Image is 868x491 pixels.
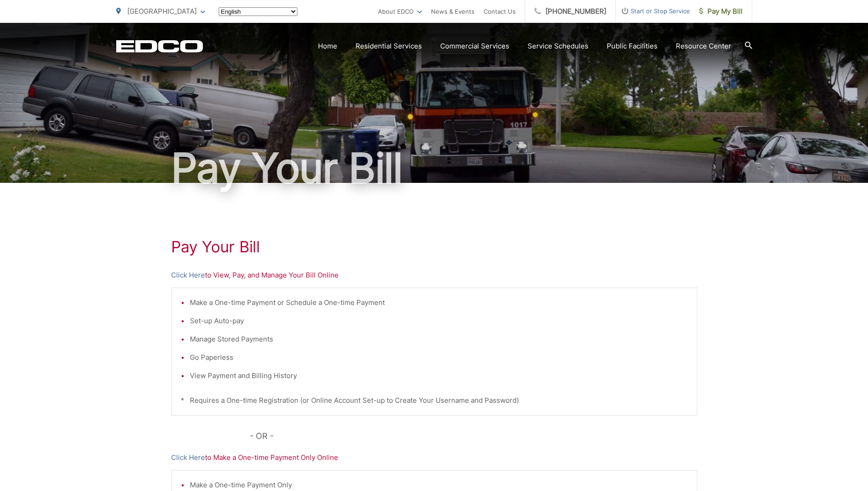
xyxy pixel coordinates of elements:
[676,41,731,52] a: Resource Center
[171,270,205,281] a: Click Here
[356,41,422,52] a: Residential Services
[250,429,697,443] p: - OR -
[190,315,688,326] li: Set-up Auto-pay
[378,6,422,17] a: About EDCO
[528,41,588,52] a: Service Schedules
[190,370,688,381] li: View Payment and Billing History
[190,297,688,308] li: Make a One-time Payment or Schedule a One-time Payment
[171,452,697,463] p: to Make a One-time Payment Only Online
[318,41,337,52] a: Home
[431,6,474,17] a: News & Events
[171,452,205,463] a: Click Here
[484,6,516,17] a: Contact Us
[171,238,697,256] h1: Pay Your Bill
[607,41,658,52] a: Public Facilities
[190,334,688,345] li: Manage Stored Payments
[219,7,297,16] select: Select a language
[190,480,688,491] li: Make a One-time Payment Only
[127,7,197,16] span: [GEOGRAPHIC_DATA]
[440,41,509,52] a: Commercial Services
[190,352,688,363] li: Go Paperless
[171,270,697,281] p: to View, Pay, and Manage Your Bill Online
[699,6,743,17] span: Pay My Bill
[116,145,752,191] h1: Pay Your Bill
[181,395,688,406] p: * Requires a One-time Registration (or Online Account Set-up to Create Your Username and Password)
[116,40,203,53] a: EDCD logo. Return to the homepage.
